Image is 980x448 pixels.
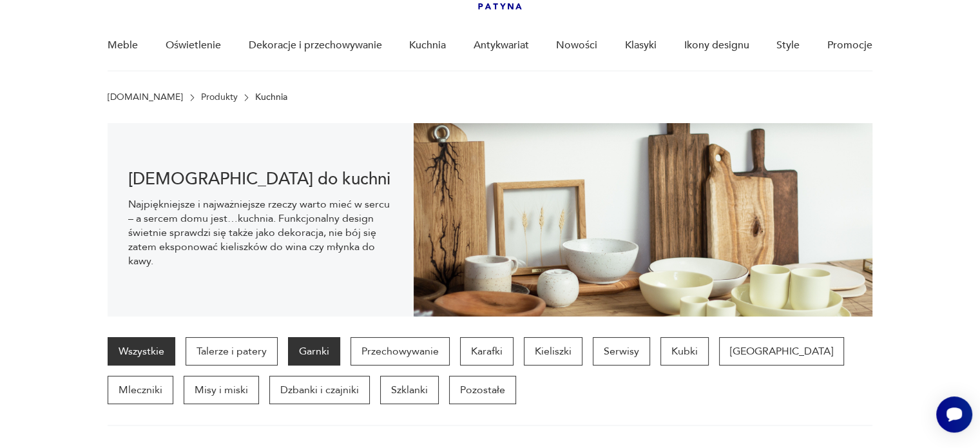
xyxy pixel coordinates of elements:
a: Ikony designu [684,21,749,70]
a: Klasyki [625,21,657,70]
a: [GEOGRAPHIC_DATA] [719,337,844,365]
a: Serwisy [593,337,650,365]
p: Najpiękniejsze i najważniejsze rzeczy warto mieć w sercu – a sercem domu jest…kuchnia. Funkcjonal... [128,197,393,268]
p: Kuchnia [255,92,287,102]
a: Produkty [201,92,238,102]
a: Promocje [827,21,872,70]
a: Garnki [288,337,340,365]
a: Kubki [660,337,709,365]
a: Karafki [460,337,514,365]
a: Szklanki [380,376,439,404]
a: [DOMAIN_NAME] [108,92,183,102]
a: Antykwariat [474,21,529,70]
a: Przechowywanie [351,337,450,365]
a: Meble [108,21,138,70]
a: Pozostałe [449,376,516,404]
a: Kuchnia [409,21,446,70]
img: b2f6bfe4a34d2e674d92badc23dc4074.jpg [414,123,872,317]
a: Misy i miski [184,376,259,404]
iframe: Smartsupp widget button [936,396,972,433]
a: Nowości [556,21,597,70]
a: Wszystkie [108,337,175,365]
a: Mleczniki [108,376,173,404]
a: Style [776,21,800,70]
a: Dzbanki i czajniki [269,376,370,404]
a: Talerze i patery [186,337,278,365]
a: Kieliszki [524,337,582,365]
h1: [DEMOGRAPHIC_DATA] do kuchni [128,171,393,187]
a: Oświetlenie [166,21,221,70]
a: Dekoracje i przechowywanie [248,21,381,70]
